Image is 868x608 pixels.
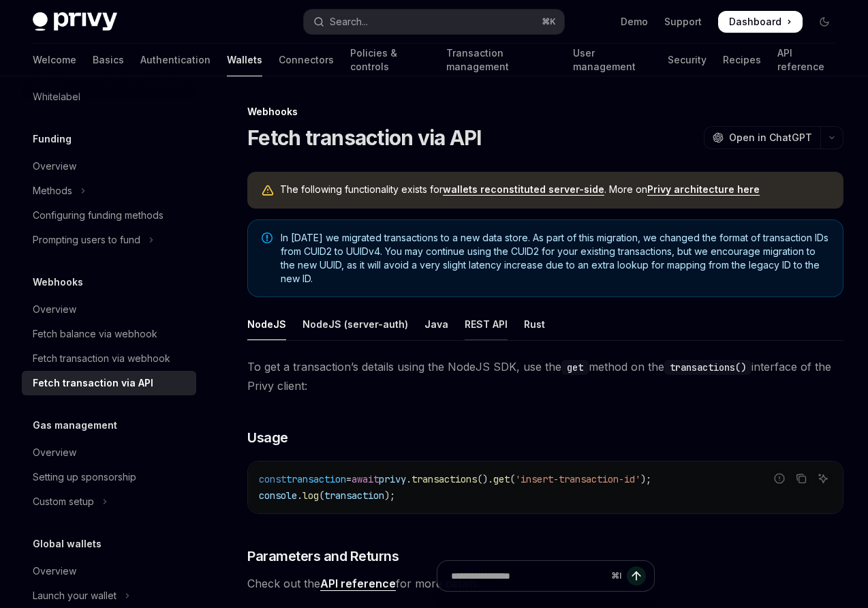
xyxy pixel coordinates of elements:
button: Toggle Prompting users to fund section [22,228,196,252]
button: Ask AI [814,470,832,487]
button: Report incorrect code [771,470,788,487]
button: Send message [627,566,646,586]
a: Setting up sponsorship [22,465,196,489]
span: . [406,473,412,485]
a: Fetch balance via webhook [22,322,196,346]
button: Toggle Launch your wallet section [22,583,196,608]
span: Open in ChatGPT [729,131,812,145]
div: Custom setup [33,493,94,510]
span: In [DATE] we migrated transactions to a new data store. As part of this migration, we changed the... [281,231,829,286]
div: Java [424,308,448,340]
span: console [259,489,297,502]
span: 'insert-transaction-id' [515,473,640,485]
div: Configuring funding methods [33,207,164,224]
span: Dashboard [729,15,781,29]
button: Toggle dark mode [813,11,835,33]
div: Fetch transaction via webhook [33,350,170,367]
button: Copy the contents from the code block [792,470,810,487]
img: dark logo [33,12,117,31]
a: Overview [22,559,196,583]
div: Overview [33,158,76,174]
span: ( [510,473,515,485]
div: REST API [465,308,508,340]
a: Dashboard [718,11,803,33]
div: Prompting users to fund [33,232,140,248]
div: NodeJS (server-auth) [303,308,408,340]
span: transactions [412,473,477,485]
a: Transaction management [446,44,557,76]
span: = [346,473,352,485]
a: Fetch transaction via webhook [22,346,196,371]
a: Authentication [140,44,211,76]
span: To get a transaction’s details using the NodeJS SDK, use the method on the interface of the Privy... [247,357,843,395]
span: log [303,489,319,502]
span: ); [384,489,395,502]
button: Toggle Methods section [22,179,196,203]
a: Basics [93,44,124,76]
div: Methods [33,183,72,199]
button: Open search [304,10,564,34]
a: Connectors [279,44,334,76]
a: Security [668,44,707,76]
span: The following functionality exists for . More on [280,183,830,196]
span: ( [319,489,324,502]
span: await [352,473,379,485]
button: Toggle Custom setup section [22,489,196,514]
div: Overview [33,301,76,318]
svg: Warning [261,184,275,198]
h5: Gas management [33,417,117,434]
h5: Global wallets [33,536,102,552]
div: Fetch balance via webhook [33,326,157,342]
span: privy [379,473,406,485]
a: Privy architecture here [647,183,760,196]
a: API reference [777,44,835,76]
a: Overview [22,297,196,322]
div: Search... [330,14,368,30]
a: Welcome [33,44,76,76]
div: Fetch transaction via API [33,375,153,391]
span: get [493,473,510,485]
span: const [259,473,286,485]
h5: Webhooks [33,274,83,290]
span: Parameters and Returns [247,547,399,566]
a: Overview [22,154,196,179]
div: Overview [33,444,76,461]
svg: Note [262,232,273,243]
span: . [297,489,303,502]
div: Rust [524,308,545,340]
span: transaction [286,473,346,485]
button: Open in ChatGPT [704,126,820,149]
span: ⌘ K [542,16,556,27]
div: Overview [33,563,76,579]
a: Policies & controls [350,44,430,76]
h1: Fetch transaction via API [247,125,481,150]
input: Ask a question... [451,561,606,591]
a: Configuring funding methods [22,203,196,228]
span: ); [640,473,651,485]
span: (). [477,473,493,485]
div: NodeJS [247,308,286,340]
span: transaction [324,489,384,502]
span: Usage [247,428,288,447]
a: Support [664,15,702,29]
a: User management [573,44,651,76]
a: wallets reconstituted server-side [443,183,604,196]
a: Overview [22,440,196,465]
div: Setting up sponsorship [33,469,136,485]
a: Fetch transaction via API [22,371,196,395]
code: get [561,360,589,375]
div: Launch your wallet [33,588,117,604]
a: Recipes [723,44,761,76]
a: Demo [621,15,648,29]
a: Wallets [227,44,262,76]
code: transactions() [664,360,751,375]
h5: Funding [33,131,72,147]
div: Webhooks [247,105,843,119]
